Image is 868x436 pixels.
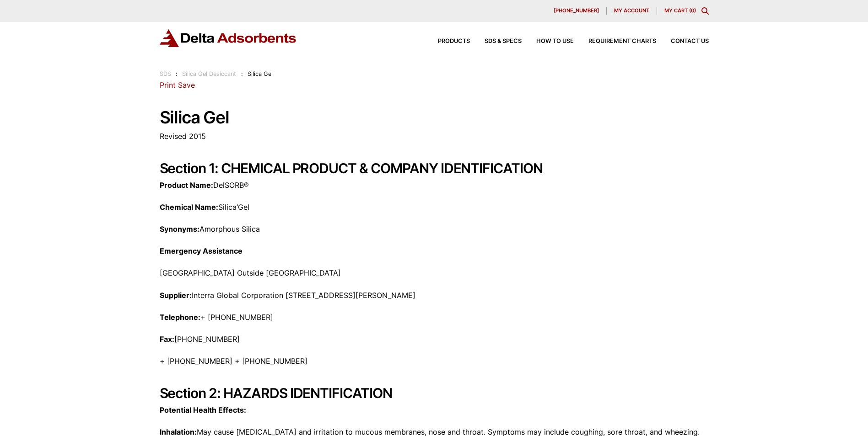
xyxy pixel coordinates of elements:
[160,224,199,234] strong: Synonyms:
[438,38,470,44] span: Products
[160,291,192,300] strong: Supplier:
[614,8,649,13] span: My account
[671,38,709,44] span: Contact Us
[588,38,656,44] span: Requirement Charts
[160,267,709,279] p: [GEOGRAPHIC_DATA] Outside [GEOGRAPHIC_DATA]
[160,333,709,346] p: [PHONE_NUMBER]
[160,179,709,368] div: Page 1
[546,7,607,15] a: [PHONE_NUMBER]
[160,246,243,255] strong: Emergency Assistance
[160,179,709,191] p: DelSORB®
[160,108,709,127] h1: Silica Gel
[160,223,709,235] p: Amorphous Silica
[160,202,218,212] strong: Chemical Name:
[160,29,297,47] img: Delta Adsorbents
[160,160,709,176] h2: Section 1: CHEMICAL PRODUCT & COMPANY IDENTIFICATION
[160,80,176,90] a: Print
[241,70,243,77] span: :
[701,7,709,15] div: Toggle Modal Content
[160,335,174,344] strong: Fax:
[485,38,522,44] span: SDS & SPECS
[574,38,656,44] a: Requirement Charts
[176,70,178,77] span: :
[178,80,195,90] a: Save
[522,38,574,44] a: How to Use
[160,385,709,401] h2: Section 2: HAZARDS IDENTIFICATION
[536,38,574,44] span: How to Use
[607,7,657,15] a: My account
[160,70,171,77] a: SDS
[248,70,273,77] span: Silica Gel
[470,38,522,44] a: SDS & SPECS
[160,313,200,322] strong: Telephone:
[182,70,236,77] a: Silica Gel Desiccant
[554,8,599,13] span: [PHONE_NUMBER]
[160,181,213,190] strong: Product Name:
[656,38,709,44] a: Contact Us
[160,311,709,324] p: + [PHONE_NUMBER]
[160,289,709,302] p: Interra Global Corporation [STREET_ADDRESS][PERSON_NAME]
[160,201,709,213] p: Silica’Gel
[691,7,694,14] span: 0
[160,405,246,415] strong: Potential Health Effects:
[160,355,709,367] p: + [PHONE_NUMBER] + [PHONE_NUMBER]
[160,130,709,143] p: Revised 2015
[423,38,470,44] a: Products
[664,7,696,14] a: My Cart (0)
